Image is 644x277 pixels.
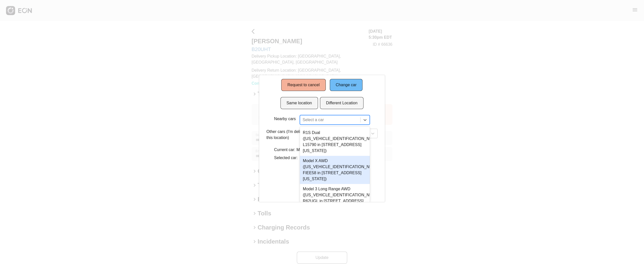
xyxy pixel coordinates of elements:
[266,129,319,141] p: Other cars (I'm delivering to this location)
[300,156,370,184] div: Model X AWD ([US_VEHICLE_IDENTIFICATION_NUMBER] FIEE58 in [STREET_ADDRESS][US_STATE])
[274,155,370,161] p: Selected car:
[274,116,296,122] p: Nearby cars
[280,97,318,109] button: Same location
[300,184,370,212] div: Model 3 Long Range AWD ([US_VEHICLE_IDENTIFICATION_NUMBER] R62UGL in [STREET_ADDRESS][US_STATE])
[320,97,364,109] button: Different Location
[300,128,370,156] div: R1S Dual ([US_VEHICLE_IDENTIFICATION_NUMBER] L15790 in [STREET_ADDRESS][US_STATE])
[281,79,326,91] button: Request to cancel
[330,79,363,91] button: Change car
[274,147,370,153] p: Current car: Model Y Long Range (B20UHT in 10451)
